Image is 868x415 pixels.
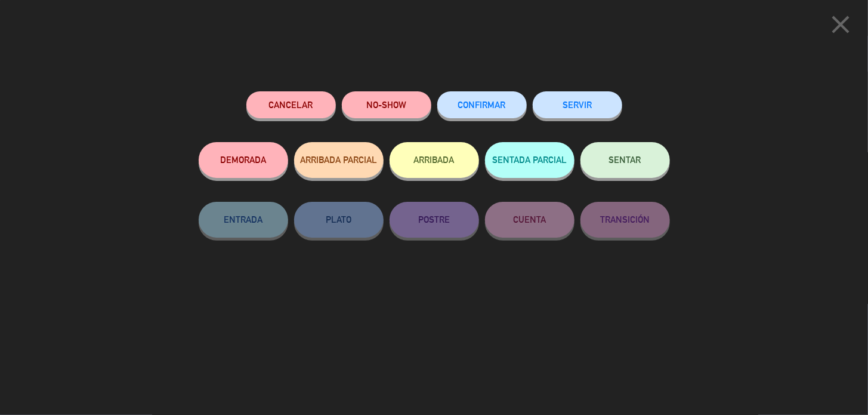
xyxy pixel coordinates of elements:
[246,91,336,118] button: Cancelar
[826,10,855,39] i: close
[390,202,479,238] button: POSTRE
[458,100,506,110] span: CONFIRMAR
[580,202,670,238] button: TRANSICIÓN
[609,155,641,165] span: SENTAR
[294,202,384,238] button: PLATO
[437,91,527,118] button: CONFIRMAR
[485,202,574,238] button: CUENTA
[485,142,574,178] button: SENTADA PARCIAL
[822,9,859,44] button: close
[199,202,288,238] button: ENTRADA
[199,142,288,178] button: DEMORADA
[294,142,384,178] button: ARRIBADA PARCIAL
[300,155,377,165] span: ARRIBADA PARCIAL
[342,91,431,118] button: NO-SHOW
[533,91,622,118] button: SERVIR
[580,142,670,178] button: SENTAR
[390,142,479,178] button: ARRIBADA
